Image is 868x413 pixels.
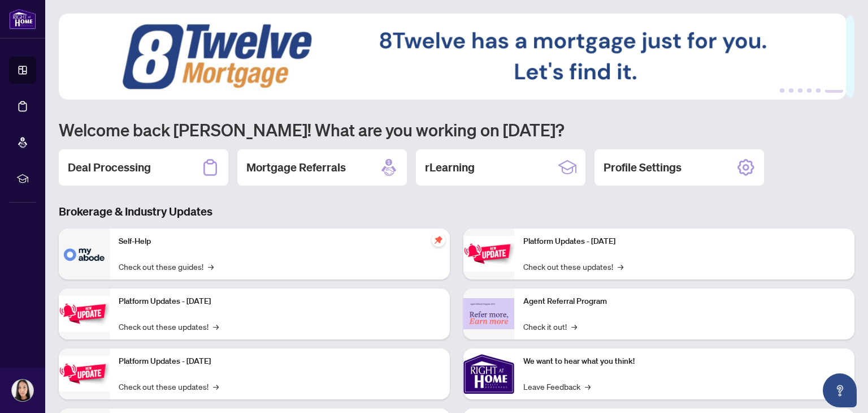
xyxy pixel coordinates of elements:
button: 4 [807,88,811,93]
img: We want to hear what you think! [463,349,514,399]
img: Platform Updates - June 23, 2025 [463,236,514,272]
p: Platform Updates - [DATE] [523,235,845,248]
button: 5 [816,88,821,93]
span: → [208,260,214,273]
p: Platform Updates - [DATE] [119,295,441,308]
h2: Deal Processing [68,160,151,175]
h2: Mortgage Referrals [246,160,346,175]
img: Platform Updates - September 16, 2025 [59,296,110,332]
button: 1 [780,88,784,93]
button: 3 [798,88,802,93]
p: Platform Updates - [DATE] [119,355,441,368]
p: Self-Help [119,235,441,248]
span: → [571,320,577,333]
span: → [213,320,219,333]
span: pushpin [432,233,445,247]
h1: Welcome back [PERSON_NAME]! What are you working on [DATE]? [59,119,854,140]
h3: Brokerage & Industry Updates [59,204,854,220]
img: Slide 5 [59,14,846,100]
span: → [618,260,623,273]
a: Check out these guides!→ [119,260,214,273]
a: Check it out!→ [523,320,577,333]
a: Check out these updates!→ [119,380,219,393]
button: 2 [789,88,793,93]
h2: Profile Settings [604,160,682,175]
img: Agent Referral Program [463,298,514,329]
img: Profile Icon [12,380,33,401]
img: Self-Help [59,229,110,279]
p: Agent Referral Program [523,295,845,308]
button: Open asap [823,373,857,407]
button: 6 [825,88,843,93]
span: → [585,380,591,393]
a: Leave Feedback→ [523,380,591,393]
p: We want to hear what you think! [523,355,845,368]
img: logo [9,8,36,29]
h2: rLearning [425,160,475,175]
img: Platform Updates - July 21, 2025 [59,356,110,392]
a: Check out these updates!→ [119,320,219,333]
a: Check out these updates!→ [523,260,623,273]
span: → [213,380,219,393]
